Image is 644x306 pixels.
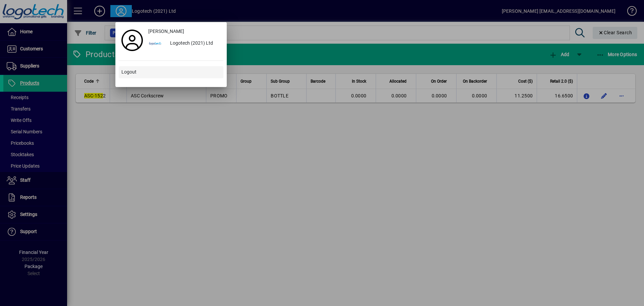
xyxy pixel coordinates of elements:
[146,38,223,50] button: Logotech (2021) Ltd
[165,38,223,50] div: Logotech (2021) Ltd
[119,34,146,46] a: Profile
[146,26,223,38] a: [PERSON_NAME]
[121,69,137,76] span: Logout
[148,28,184,35] span: [PERSON_NAME]
[119,66,223,78] button: Logout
